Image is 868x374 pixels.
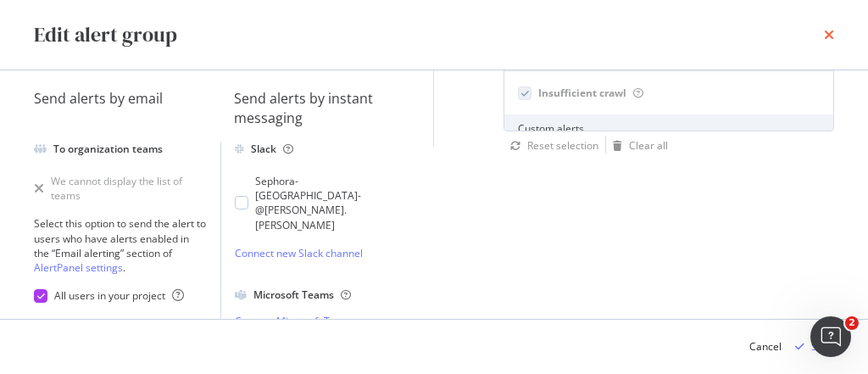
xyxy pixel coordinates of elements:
div: Send alerts by instant messaging [234,89,407,128]
iframe: Intercom live chat [810,316,851,357]
div: times [824,20,834,49]
div: Custom alerts [504,114,833,142]
button: Clear all [606,136,668,156]
div: Select this option to send the alert to users who have alerts enabled in the “Email alerting” sec... [34,216,207,275]
a: Connect Microsoft Teams [235,314,407,328]
div: Sephora-[GEOGRAPHIC_DATA] - @[PERSON_NAME].[PERSON_NAME] [255,174,393,232]
div: Send alerts by email [34,89,207,109]
div: Microsoft Teams [253,287,351,302]
span: 2 [845,316,859,330]
div: We cannot display the list of teams [51,174,207,203]
button: Reset selection [504,136,598,156]
div: Edit alert group [34,20,177,49]
button: Cancel [749,333,782,360]
div: Clear all [629,138,668,153]
span: All users in your project [54,288,165,303]
a: AlertPanel settings [34,260,123,275]
button: Save [788,333,834,360]
div: Reset selection [527,138,598,153]
span: Insufficient crawl [538,86,626,100]
div: Slack [251,142,293,156]
div: To organization teams [53,142,163,156]
a: Connect new Slack channel [235,246,407,260]
div: Cancel [749,339,782,354]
